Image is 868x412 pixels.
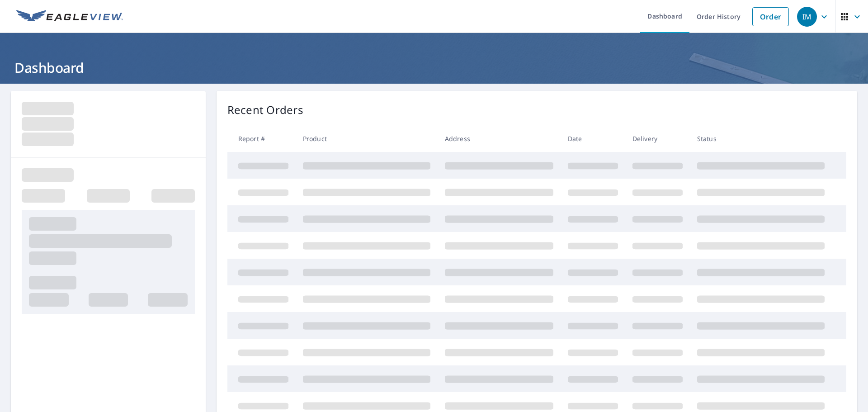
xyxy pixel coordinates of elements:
[625,125,690,152] th: Delivery
[296,125,438,152] th: Product
[16,10,123,24] img: EV Logo
[690,125,832,152] th: Status
[438,125,561,152] th: Address
[227,102,303,118] p: Recent Orders
[227,125,296,152] th: Report #
[561,125,625,152] th: Date
[752,7,789,26] a: Order
[797,7,817,27] div: IM
[11,58,857,77] h1: Dashboard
